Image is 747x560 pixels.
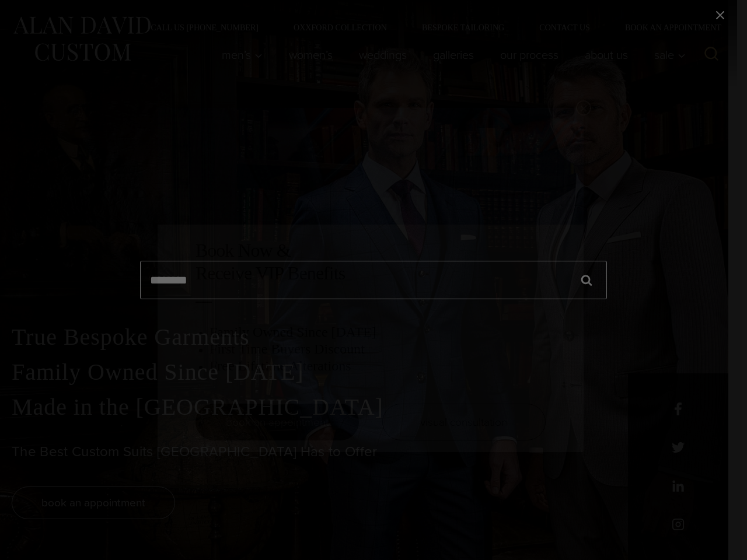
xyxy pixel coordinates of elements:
[210,324,546,341] h3: Family Owned Since [DATE]
[196,239,546,284] h2: Book Now & Receive VIP Benefits
[196,404,359,440] a: book an appointment
[382,404,546,440] a: visual consultation
[210,358,546,374] h3: Free Lifetime Alterations
[210,341,546,358] h3: First Time Buyers Discount
[576,100,591,116] button: Close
